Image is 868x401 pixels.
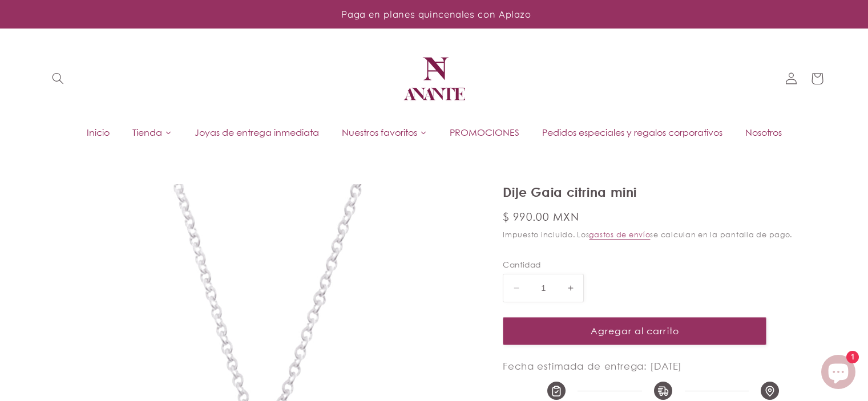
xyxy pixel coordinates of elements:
[503,184,823,201] h1: Dije Gaia citrina mini
[818,355,859,392] inbox-online-store-chat: Chat de la tienda online Shopify
[45,66,71,92] summary: Búsqueda
[438,124,531,141] a: PROMOCIONES
[195,126,319,139] span: Joyas de entrega inmediata
[503,229,823,241] div: Impuesto incluido. Los se calculan en la pantalla de pago.
[503,259,766,270] label: Cantidad
[121,124,183,141] a: Tienda
[87,126,110,139] span: Inicio
[395,40,473,118] a: Anante Joyería | Diseño mexicano
[734,124,793,141] a: Nosotros
[589,230,650,239] a: gastos de envío
[342,126,417,139] span: Nuestros favoritos
[400,44,469,113] img: Anante Joyería | Diseño mexicano
[183,124,330,141] a: Joyas de entrega inmediata
[542,126,722,139] span: Pedidos especiales y regalos corporativos
[503,317,766,345] button: Agregar al carrito
[341,8,531,20] span: Paga en planes quincenales con Aplazo
[531,124,734,141] a: Pedidos especiales y regalos corporativos
[450,126,519,139] span: PROMOCIONES
[132,126,162,139] span: Tienda
[503,360,823,372] p: Fecha estimada de entrega: [DATE]
[330,124,438,141] a: Nuestros favoritos
[745,126,782,139] span: Nosotros
[503,209,579,225] span: $ 990.00 MXN
[75,124,121,141] a: Inicio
